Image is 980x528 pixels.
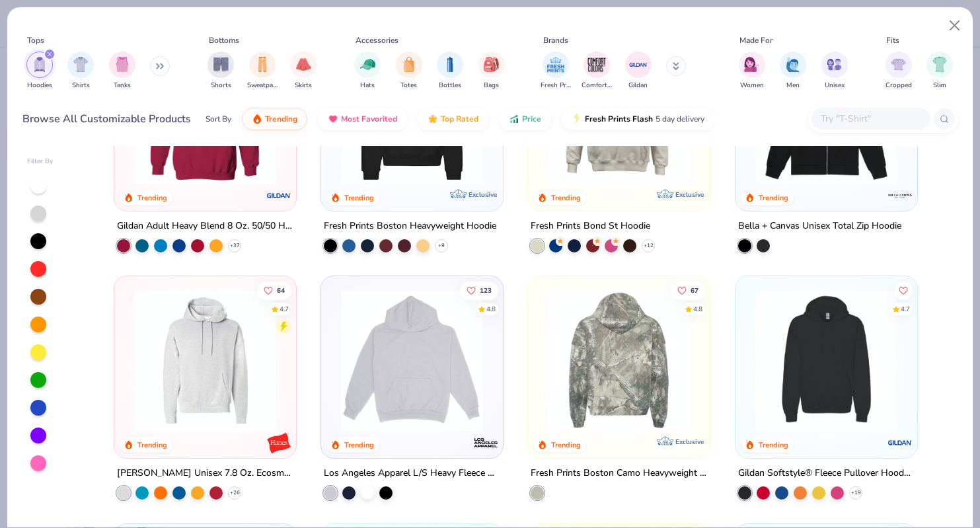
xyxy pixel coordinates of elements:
[32,57,47,72] img: Hoodies Image
[207,52,234,91] button: filter button
[26,52,53,91] button: filter button
[893,282,912,300] button: Like
[229,242,239,250] span: + 37
[582,52,612,91] div: filter for Comfort Colors
[402,57,416,72] img: Totes Image
[739,52,765,91] div: filter for Women
[360,57,375,72] img: Hats Image
[441,114,478,124] span: Top Rated
[676,190,704,199] span: Exclusive
[499,108,551,130] button: Price
[257,282,291,300] button: Like
[749,289,904,432] img: 1a07cc18-aee9-48c0-bcfb-936d85bd356b
[428,114,438,124] img: TopRated.gif
[354,52,381,91] button: filter button
[252,114,262,124] img: trending.gif
[109,52,135,91] button: filter button
[128,42,283,184] img: 01756b78-01f6-4cc6-8d8a-3c30c1a0c8ac
[211,81,231,91] span: Shorts
[255,57,270,72] img: Sweatpants Image
[247,52,278,91] button: filter button
[109,52,135,91] div: filter for Tanks
[266,430,292,456] img: Hanes logo
[825,81,845,91] span: Unisex
[827,57,842,72] img: Unisex Image
[114,81,131,91] span: Tanks
[744,57,759,72] img: Women Image
[738,218,901,235] div: Bella + Canvas Unisex Total Zip Hoodie
[117,465,293,482] div: [PERSON_NAME] Unisex 7.8 Oz. Ecosmart 50/50 Pullover Hooded Sweatshirt
[628,55,648,75] img: Gildan Image
[67,52,94,91] div: filter for Shirts
[242,108,307,130] button: Trending
[117,218,293,235] div: Gildan Adult Heavy Blend 8 Oz. 50/50 Hooded Sweatshirt
[328,114,338,124] img: most_fav.gif
[207,52,234,91] div: filter for Shorts
[780,52,806,91] div: filter for Men
[400,81,417,91] span: Totes
[541,52,571,91] button: filter button
[628,81,648,91] span: Gildan
[356,34,398,46] div: Accessories
[27,34,44,46] div: Tops
[206,113,231,125] div: Sort By
[443,57,457,72] img: Bottles Image
[460,282,498,300] button: Like
[886,34,899,46] div: Fits
[334,289,490,432] img: 6531d6c5-84f2-4e2d-81e4-76e2114e47c4
[821,52,848,91] button: filter button
[209,34,239,46] div: Bottoms
[27,81,52,91] span: Hoodies
[933,81,946,91] span: Slim
[484,81,499,91] span: Bags
[749,42,904,184] img: b1a53f37-890a-4b9a-8962-a1b7c70e022e
[691,287,698,294] span: 67
[541,81,571,91] span: Fresh Prints
[819,111,921,126] input: Try "T-Shirt"
[671,282,705,300] button: Like
[247,81,278,91] span: Sweatpants
[480,287,492,294] span: 123
[486,305,496,315] div: 4.8
[582,52,612,91] button: filter button
[740,81,764,91] span: Women
[439,81,461,91] span: Bottles
[472,430,499,456] img: Los Angeles Apparel logo
[625,52,652,91] button: filter button
[572,114,582,124] img: flash.gif
[73,57,89,72] img: Shirts Image
[821,52,848,91] div: filter for Unisex
[213,57,229,72] img: Shorts Image
[900,305,909,315] div: 4.7
[739,52,765,91] button: filter button
[334,42,490,184] img: 91acfc32-fd48-4d6b-bdad-a4c1a30ac3fc
[318,108,407,130] button: Most Favorited
[587,55,607,75] img: Comfort Colors Image
[786,57,800,72] img: Men Image
[942,13,967,38] button: Close
[418,108,488,130] button: Top Rated
[625,52,652,91] div: filter for Gildan
[585,114,653,124] span: Fresh Prints Flash
[290,52,317,91] button: filter button
[296,57,311,72] img: Skirts Image
[396,52,422,91] button: filter button
[886,52,912,91] button: filter button
[360,81,375,91] span: Hats
[522,114,541,124] span: Price
[786,81,800,91] span: Men
[543,34,568,46] div: Brands
[546,55,566,75] img: Fresh Prints Image
[644,242,654,250] span: + 12
[67,52,94,91] button: filter button
[469,190,497,199] span: Exclusive
[27,157,54,167] div: Filter By
[541,52,571,91] div: filter for Fresh Prints
[266,182,292,209] img: Gildan logo
[926,52,953,91] div: filter for Slim
[886,81,912,91] span: Cropped
[341,114,397,124] span: Most Favorited
[780,52,806,91] button: filter button
[396,52,422,91] div: filter for Totes
[324,465,500,482] div: Los Angeles Apparel L/S Heavy Fleece Hoodie Po 14 Oz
